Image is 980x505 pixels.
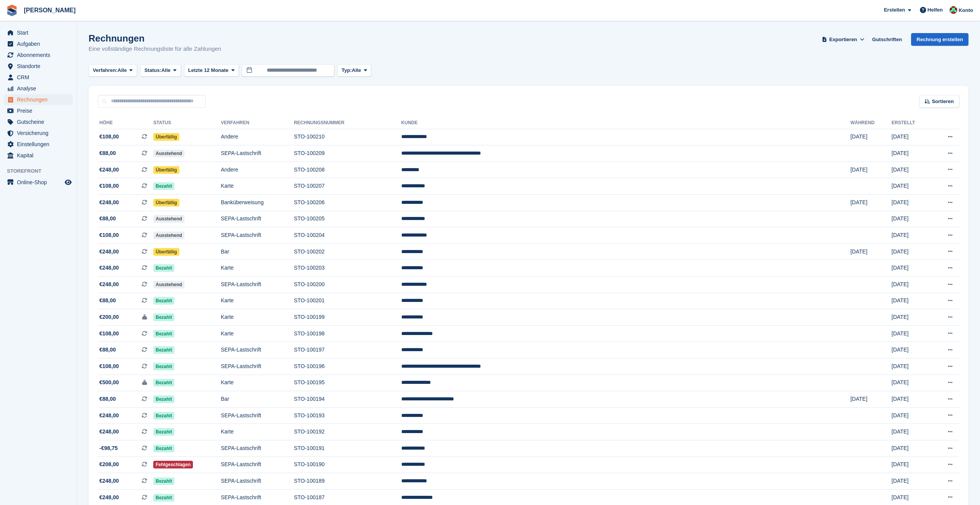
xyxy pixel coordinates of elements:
td: STO-100194 [294,391,401,408]
span: Konto [958,7,973,14]
span: €500,00 [99,378,119,387]
span: Ausstehend [153,281,184,288]
td: STO-100204 [294,227,401,244]
td: [DATE] [891,309,931,326]
th: Rechnungsnummer [294,117,401,129]
span: €88,00 [99,297,116,305]
td: SEPA-Lastschrift [221,145,294,162]
td: Karte [221,260,294,277]
span: Überfällig [153,248,179,256]
td: STO-100190 [294,457,401,473]
span: €208,00 [99,460,119,468]
span: Status: [144,67,161,74]
td: [DATE] [891,260,931,277]
span: Überfällig [153,199,179,207]
span: €108,00 [99,182,119,190]
span: Bezahlt [153,494,174,502]
td: [DATE] [891,162,931,178]
span: Aufgaben [17,38,63,49]
td: [DATE] [891,407,931,424]
td: [DATE] [891,243,931,260]
td: SEPA-Lastschrift [221,440,294,457]
h1: Rechnungen [89,33,221,43]
span: €88,00 [99,395,116,403]
span: Standorte [17,61,63,72]
th: Status [153,117,221,129]
span: Kapital [17,150,63,161]
a: menu [4,50,73,60]
td: Karte [221,375,294,391]
span: €248,00 [99,166,119,174]
td: STO-100198 [294,325,401,342]
td: STO-100209 [294,145,401,162]
span: €248,00 [99,198,119,207]
span: Bezahlt [153,313,174,321]
td: [DATE] [850,391,891,408]
td: STO-100199 [294,309,401,326]
span: Bezahlt [153,264,174,272]
td: SEPA-Lastschrift [221,342,294,358]
span: Preise [17,105,63,116]
span: Verfahren: [93,67,117,74]
span: Start [17,27,63,38]
td: STO-100208 [294,162,401,178]
td: STO-100202 [294,243,401,260]
button: Verfahren: Alle [89,64,137,77]
a: [PERSON_NAME] [21,4,79,17]
td: [DATE] [891,424,931,440]
span: €108,00 [99,133,119,141]
span: Bezahlt [153,395,174,403]
a: Vorschau-Shop [64,178,73,187]
td: [DATE] [850,243,891,260]
td: [DATE] [891,227,931,244]
a: Speisekarte [4,177,73,188]
td: SEPA-Lastschrift [221,407,294,424]
td: [DATE] [850,195,891,211]
span: €248,00 [99,280,119,288]
span: Bezahlt [153,412,174,420]
td: [DATE] [891,277,931,293]
td: SEPA-Lastschrift [221,358,294,375]
span: Letzte 12 Monate [188,67,229,74]
td: [DATE] [891,440,931,457]
td: Bar [221,243,294,260]
span: €200,00 [99,313,119,321]
td: STO-100197 [294,342,401,358]
button: Status: Alle [140,64,181,77]
span: Exportieren [829,36,857,43]
span: Bezahlt [153,477,174,485]
td: SEPA-Lastschrift [221,211,294,227]
span: Storefront [7,167,77,175]
button: Exportieren [820,33,866,46]
td: STO-100191 [294,440,401,457]
td: Andere [221,129,294,145]
a: menu [4,150,73,161]
a: menu [4,128,73,138]
span: Überfällig [153,133,179,141]
button: Letzte 12 Monate [184,64,239,77]
td: STO-100189 [294,473,401,490]
td: Bar [221,391,294,408]
span: Bezahlt [153,182,174,190]
span: Versicherung [17,128,63,138]
span: Alle [117,67,127,74]
span: €248,00 [99,477,119,485]
td: Karte [221,424,294,440]
td: STO-100206 [294,195,401,211]
th: Kunde [401,117,851,129]
span: €108,00 [99,330,119,338]
span: Rechnungen [17,94,63,105]
a: Rechnung erstellen [911,33,968,46]
td: SEPA-Lastschrift [221,227,294,244]
span: Helfen [928,6,943,14]
a: menu [4,61,73,72]
span: Bezahlt [153,428,174,436]
a: menu [4,72,73,83]
span: €88,00 [99,346,116,354]
th: Verfahren [221,117,294,129]
span: Bezahlt [153,297,174,305]
span: -€98,75 [99,444,117,452]
span: Gutscheine [17,117,63,127]
td: STO-100205 [294,211,401,227]
td: [DATE] [891,195,931,211]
